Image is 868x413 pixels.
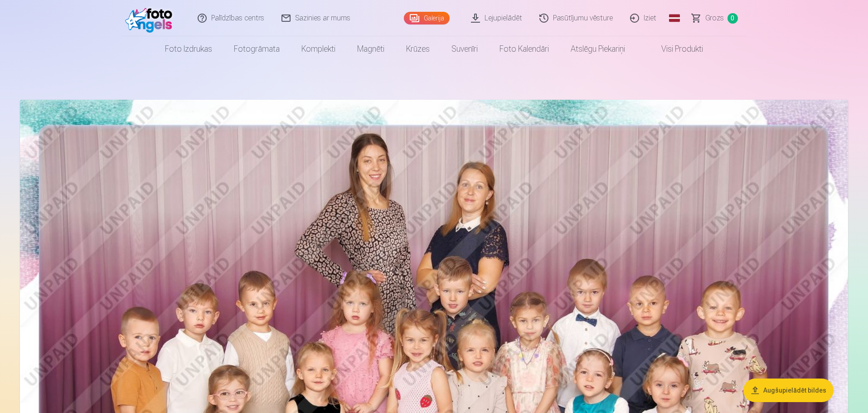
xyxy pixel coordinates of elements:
[441,36,489,62] a: Suvenīri
[705,13,724,24] span: Grozs
[404,12,450,24] a: Galerija
[489,36,560,62] a: Foto kalendāri
[560,36,636,62] a: Atslēgu piekariņi
[727,13,738,24] span: 0
[346,36,395,62] a: Magnēti
[743,379,834,402] button: Augšupielādēt bildes
[291,36,346,62] a: Komplekti
[125,4,177,33] img: /fa1
[223,36,291,62] a: Fotogrāmata
[636,36,714,62] a: Visi produkti
[154,36,223,62] a: Foto izdrukas
[395,36,441,62] a: Krūzes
